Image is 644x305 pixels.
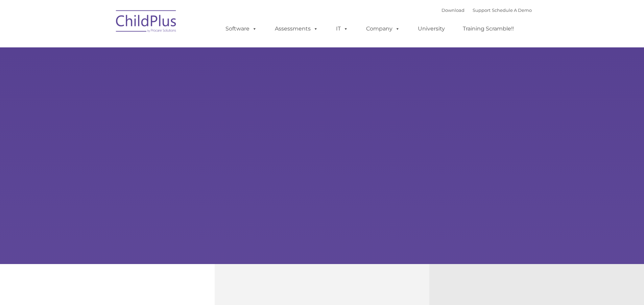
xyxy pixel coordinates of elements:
a: Assessments [268,22,325,36]
font: | [442,7,532,13]
a: IT [329,22,355,36]
a: Schedule A Demo [492,7,532,13]
a: Company [359,22,407,36]
a: Software [219,22,264,36]
a: Download [442,7,464,13]
img: ChildPlus by Procare Solutions [113,5,180,39]
a: University [411,22,452,36]
a: Support [473,7,491,13]
a: Training Scramble!! [456,22,521,36]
